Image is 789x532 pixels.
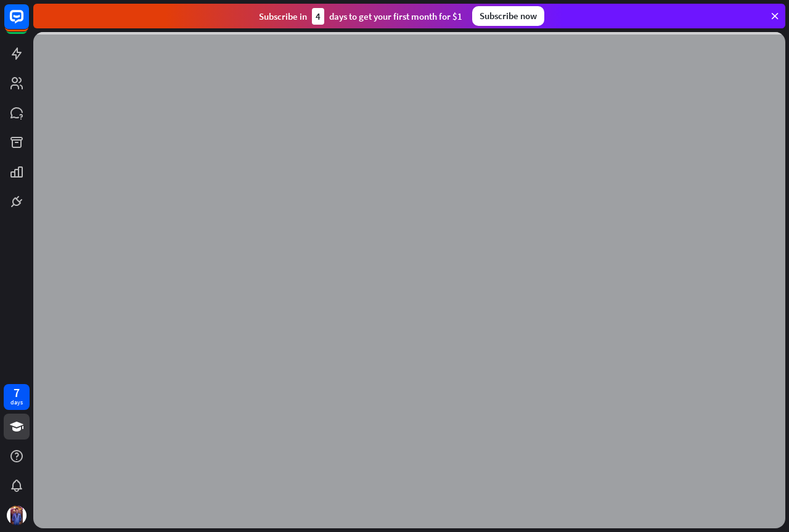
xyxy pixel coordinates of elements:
[312,8,324,25] div: 4
[472,6,544,26] div: Subscribe now
[10,398,23,407] div: days
[4,384,30,410] a: 7 days
[259,8,462,25] div: Subscribe in days to get your first month for $1
[14,387,20,398] div: 7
